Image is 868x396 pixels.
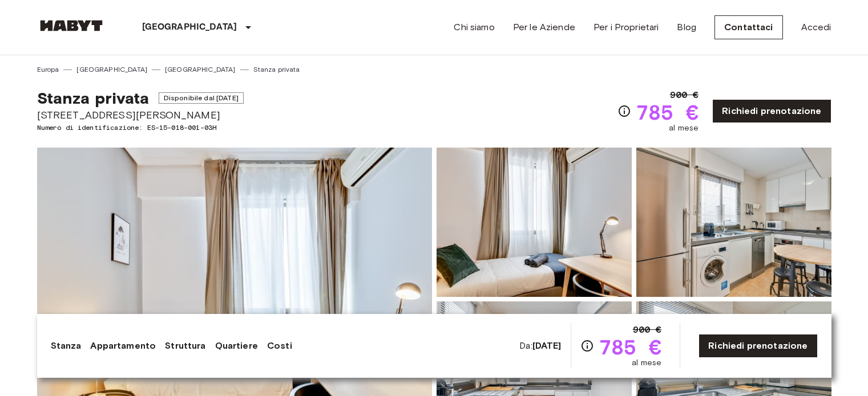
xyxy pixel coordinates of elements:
span: Stanza privata [37,88,150,108]
span: Numero di identificazione: ES-15-018-001-03H [37,123,244,133]
a: [GEOGRAPHIC_DATA] [76,64,147,75]
a: Costi [267,339,292,353]
p: [GEOGRAPHIC_DATA] [142,21,237,34]
a: Richiedi prenotazione [699,334,817,358]
a: Richiedi prenotazione [712,99,831,123]
a: Per le Aziende [513,21,575,34]
a: Quartiere [215,339,258,353]
span: 785 € [636,102,699,123]
a: Struttura [165,339,205,353]
a: Chi siamo [454,21,494,34]
a: [GEOGRAPHIC_DATA] [165,64,236,75]
b: [DATE] [532,340,562,351]
span: al mese [632,357,661,369]
span: Disponibile dal [DATE] [159,92,244,104]
span: 785 € [599,337,662,357]
span: Da: [519,340,561,352]
span: 900 € [670,88,699,102]
a: Accedi [801,21,831,34]
img: Picture of unit ES-15-018-001-03H [636,148,831,297]
a: Per i Proprietari [594,21,659,34]
svg: Verifica i dettagli delle spese nella sezione 'Riassunto dei Costi'. Si prega di notare che gli s... [617,104,631,118]
svg: Verifica i dettagli delle spese nella sezione 'Riassunto dei Costi'. Si prega di notare che gli s... [580,339,594,353]
a: Stanza [51,339,82,353]
img: Picture of unit ES-15-018-001-03H [437,148,632,297]
img: Habyt [37,20,106,31]
a: Blog [677,21,696,34]
span: al mese [669,123,699,134]
a: Appartamento [90,339,156,353]
span: [STREET_ADDRESS][PERSON_NAME] [37,108,244,123]
a: Europa [37,64,59,75]
a: Contattaci [714,15,783,39]
span: 900 € [633,323,662,337]
a: Stanza privata [253,64,300,75]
